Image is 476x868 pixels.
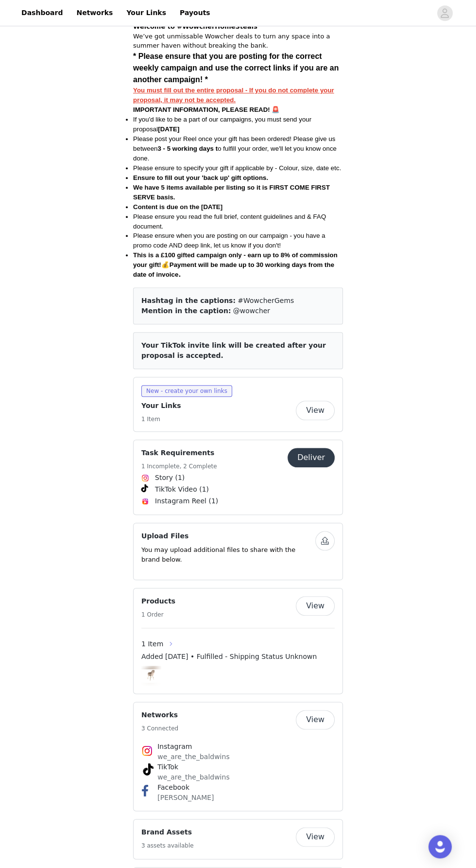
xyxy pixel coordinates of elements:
[133,251,251,259] strong: This is a £100 gifted campaign only - e
[155,496,218,506] span: Instagram Reel (1)
[157,742,319,752] h4: Instagram
[158,125,179,133] strong: [DATE]
[141,596,175,606] h4: Products
[133,116,311,133] span: If you'd like to be a part of our campaigns, you must send your proposal
[141,745,153,757] img: Instagram Icon
[157,772,319,782] p: we_are_the_baldwins
[141,415,181,424] h5: 1 Item
[296,827,335,847] button: View
[141,297,236,304] span: Hashtag in the captions:
[133,174,268,181] span: Ensure to fill out your 'back up' gift options.
[174,2,216,24] a: Payouts
[133,440,343,515] div: Task Requirements
[157,762,319,772] h4: TikTok
[141,462,217,471] h5: 1 Incomplete, 2 Complete
[133,52,339,84] span: * Please ensure that you are posting for the correct weekly campaign and use the correct links if...
[133,819,343,859] div: Brand Assets
[133,32,343,51] p: We’ve got unmissable Wowcher deals to turn any space into a summer haven without breaking the bank.
[155,484,209,495] span: TikTok Video (1)
[157,782,319,793] h4: Facebook
[133,106,280,113] span: IMPORTANT INFORMATION, PLEASE READ! 🚨
[141,710,178,720] h4: Networks
[141,385,232,397] span: New - create your own links
[133,87,334,104] strong: You must fill out the entire proposal - If you do not complete your proposal, it may not be accep...
[157,793,319,803] p: [PERSON_NAME]
[296,596,335,616] button: View
[133,164,341,172] span: Please ensure to specify your gift if applicable by - Colour, size, date etc.
[233,307,270,315] span: @wowcher
[296,401,335,420] button: View
[155,473,185,483] span: Story (1)
[141,610,175,619] h5: 1 Order
[141,827,194,837] h4: Brand Assets
[141,448,217,458] h4: Task Requirements
[238,297,294,304] span: #WowcherGems
[141,497,149,505] img: Instagram Reels Icon
[141,724,178,733] h5: 3 Connected
[440,5,449,21] div: avatar
[133,23,257,30] strong: Welcome to #WowcherHomeSteals
[141,652,317,662] span: Added [DATE] • Fulfilled - Shipping Status Unknown
[141,841,194,850] h5: 3 assets available
[288,448,335,467] button: Deliver
[141,531,315,541] h4: Upload Files
[133,702,343,811] div: Networks
[133,203,222,211] strong: Content is due on the [DATE]
[16,2,68,24] a: Dashboard
[157,145,218,152] strong: 3 - 5 working days t
[141,474,149,482] img: Instagram Icon
[141,401,181,411] h4: Your Links
[428,835,452,858] div: Open Intercom Messenger
[141,307,231,315] span: Mention in the caption:
[178,271,181,278] strong: .
[133,213,326,230] span: Please ensure you read the full brief, content guidelines and & FAQ document.
[157,752,319,762] p: we_are_the_baldwins
[133,184,330,201] strong: We have 5 items available per listing so it is FIRST COME FIRST SERVE basis.
[141,341,326,359] span: Your TikTok invite link will be created after your proposal is accepted.
[133,251,338,278] span: 💰
[120,2,172,24] a: Your Links
[70,2,119,24] a: Networks
[141,545,315,564] p: You may upload additional files to share with the brand below.
[133,232,325,249] span: Please ensure when you are posting on our campaign - you have a promo code AND deep link, let us ...
[133,135,337,162] span: Please post your Reel once your gift has been ordered! Please give us between o fulfill your orde...
[141,669,161,682] img: Genesis Velvet Muse Accent Chair (21 Aug)
[296,710,335,729] button: View
[133,261,334,278] strong: Payment will be made up to 30 working days from the date of invoice
[141,639,163,649] span: 1 Item
[133,588,343,694] div: Products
